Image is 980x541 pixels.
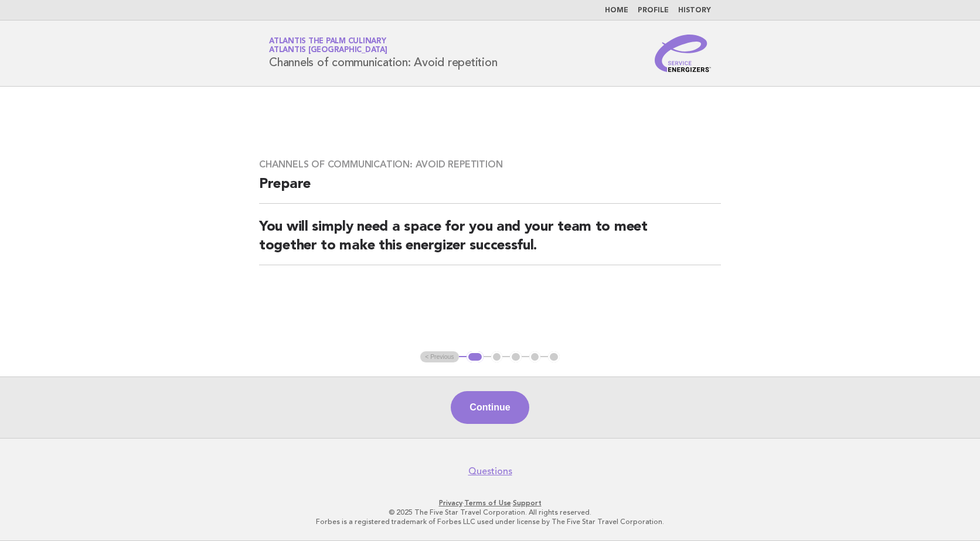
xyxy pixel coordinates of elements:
img: Service Energizers [655,35,711,72]
span: Atlantis [GEOGRAPHIC_DATA] [269,47,387,54]
h2: You will simply need a space for you and your team to meet together to make this energizer succes... [259,218,721,265]
p: © 2025 The Five Star Travel Corporation. All rights reserved. [131,508,849,517]
a: Privacy [439,499,462,507]
button: 1 [467,351,484,363]
a: Questions [468,465,512,477]
p: Forbes is a registered trademark of Forbes LLC used under license by The Five Star Travel Corpora... [131,517,849,526]
h2: Prepare [259,175,721,204]
h1: Channels of communication: Avoid repetition [269,38,497,69]
a: History [678,7,711,14]
a: Atlantis The Palm CulinaryAtlantis [GEOGRAPHIC_DATA] [269,37,387,54]
a: Profile [638,7,669,14]
h3: Channels of communication: Avoid repetition [259,159,721,170]
p: · · [131,498,849,508]
a: Home [605,7,628,14]
a: Terms of Use [464,499,511,507]
a: Support [513,499,542,507]
button: Continue [451,391,529,424]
